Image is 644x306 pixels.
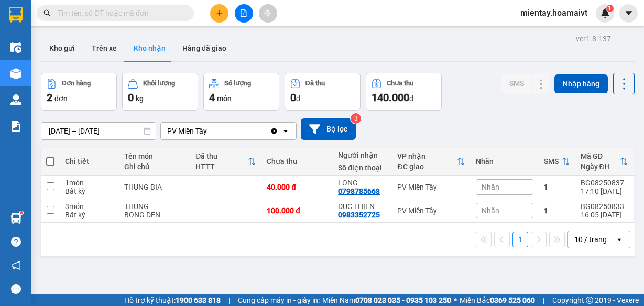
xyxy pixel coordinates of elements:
[512,232,528,247] button: 1
[624,8,634,18] span: caret-down
[581,152,620,160] div: Mã GD
[209,91,215,104] span: 4
[174,36,235,61] button: Hàng đã giao
[554,74,608,93] button: Nhập hàng
[285,73,361,111] button: Đã thu0đ
[619,4,638,23] button: caret-down
[397,152,457,160] div: VP nhận
[305,80,325,87] div: Đã thu
[228,294,230,306] span: |
[387,80,413,87] div: Chưa thu
[124,152,185,160] div: Tên món
[397,162,457,171] div: ĐC giao
[41,36,83,61] button: Kho gửi
[512,6,596,19] span: mientay.hoamaivt
[338,202,387,211] div: DUC THIEN
[41,73,117,111] button: Đơn hàng2đơn
[62,80,91,87] div: Đơn hàng
[615,235,624,244] svg: open
[581,202,628,211] div: BG08250833
[9,7,23,23] img: logo-vxr
[125,36,174,61] button: Kho nhận
[574,234,607,245] div: 10 / trang
[124,162,185,171] div: Ghi chú
[454,298,457,302] span: ⚪️
[482,206,499,215] span: Nhãn
[58,7,181,19] input: Tìm tên, số ĐT hoặc mã đơn
[581,211,628,219] div: 16:05 [DATE]
[490,296,535,304] strong: 0369 525 060
[235,4,253,23] button: file-add
[65,157,114,166] div: Chi tiết
[10,121,21,132] img: solution-icon
[20,211,23,214] sup: 1
[224,80,251,87] div: Số lượng
[10,94,21,105] img: warehouse-icon
[203,73,279,111] button: Số lượng4món
[460,294,535,306] span: Miền Bắc
[544,206,570,215] div: 1
[83,36,125,61] button: Trên xe
[544,183,570,191] div: 1
[355,296,451,304] strong: 0708 023 035 - 0935 103 250
[54,94,68,103] span: đơn
[65,187,114,195] div: Bất kỳ
[338,211,380,219] div: 0983352725
[47,91,52,104] span: 2
[267,183,328,191] div: 40.000 đ
[167,126,207,136] div: PV Miền Tây
[296,94,300,103] span: đ
[601,8,610,18] img: icon-new-feature
[11,237,21,247] span: question-circle
[606,5,614,12] sup: 1
[482,183,499,191] span: Nhãn
[366,73,442,111] button: Chưa thu140.000đ
[397,183,465,191] div: PV Miền Tây
[543,294,544,306] span: |
[176,296,221,304] strong: 1900 633 818
[476,157,533,166] div: Nhãn
[65,202,114,211] div: 3 món
[267,157,328,166] div: Chưa thu
[501,74,532,93] button: SMS
[122,73,198,111] button: Khối lượng0kg
[267,206,328,215] div: 100.000 đ
[301,118,356,140] button: Bộ lọc
[217,94,232,103] span: món
[409,94,413,103] span: đ
[43,9,51,17] span: search
[65,211,114,219] div: Bất kỳ
[372,91,409,104] span: 140.000
[124,183,185,191] div: THUNG BIA
[124,294,221,306] span: Hỗ trợ kỹ thuật:
[581,162,620,171] div: Ngày ĐH
[216,9,223,17] span: plus
[586,297,593,304] span: copyright
[290,91,296,104] span: 0
[208,126,209,136] input: Selected PV Miền Tây.
[128,91,134,104] span: 0
[544,157,561,166] div: SMS
[210,4,228,23] button: plus
[124,202,185,211] div: THUNG
[581,179,628,187] div: BG08250837
[136,94,144,103] span: kg
[281,127,290,135] svg: open
[195,162,248,171] div: HTTT
[195,152,248,160] div: Đã thu
[11,284,21,294] span: message
[392,148,471,176] th: Toggle SortBy
[11,260,21,270] span: notification
[576,33,611,45] div: ver 1.8.137
[575,148,634,176] th: Toggle SortBy
[259,4,277,23] button: aim
[10,68,21,79] img: warehouse-icon
[41,123,156,139] input: Select a date range.
[65,179,114,187] div: 1 món
[397,206,465,215] div: PV Miền Tây
[270,127,278,135] svg: Clear value
[338,187,380,195] div: 0798785668
[190,148,261,176] th: Toggle SortBy
[351,113,361,124] sup: 3
[10,213,21,224] img: warehouse-icon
